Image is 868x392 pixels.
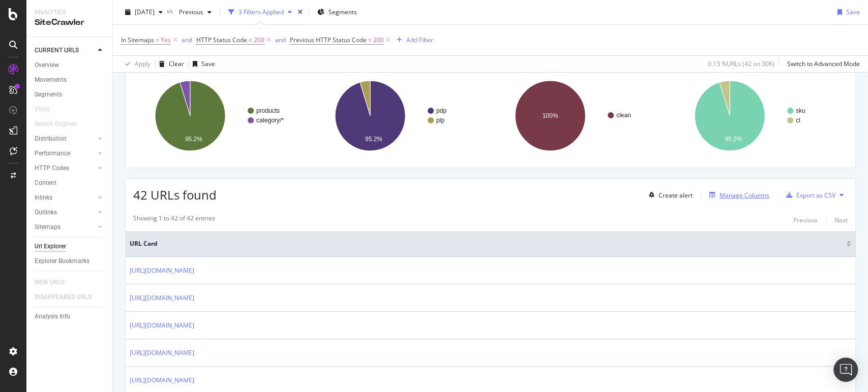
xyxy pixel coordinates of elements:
button: Apply [121,56,151,72]
a: Explorer Bookmarks [35,256,105,267]
div: Content [35,178,56,188]
div: Performance [35,148,70,159]
div: Export as CSV [796,191,835,200]
button: Previous [793,214,818,226]
div: 3 Filters Applied [238,8,284,16]
div: Add Filter [406,36,433,44]
a: Search Engines [35,119,87,129]
span: Previous [175,8,203,16]
div: times [296,7,305,17]
text: pdp [436,107,446,114]
div: Segments [35,89,62,100]
div: Url Explorer [35,241,66,252]
svg: A chart. [313,72,486,160]
a: [URL][DOMAIN_NAME] [130,293,194,303]
span: Segments [328,8,357,16]
span: 200 [254,33,264,47]
button: Switch to Advanced Mode [783,56,860,72]
text: products [256,107,280,114]
div: Create alert [659,191,693,200]
div: and [182,36,192,44]
span: = [156,36,159,44]
text: cl [796,117,800,124]
text: clean [616,112,631,119]
a: Inlinks [35,192,95,203]
div: Movements [35,75,67,85]
div: Next [834,216,848,224]
a: Url Explorer [35,241,105,252]
div: Switch to Advanced Mode [787,59,860,68]
text: sku [796,107,805,114]
div: Showing 1 to 42 of 42 entries [133,214,215,226]
text: 95.2% [725,136,742,143]
div: Save [201,59,215,68]
button: Export as CSV [782,187,835,203]
text: plp [436,117,444,124]
div: CURRENT URLS [35,45,79,56]
div: Analysis Info [35,311,70,322]
span: = [368,36,372,44]
text: 95.2% [185,136,202,143]
a: NEW URLS [35,277,75,288]
div: NEW URLS [35,277,65,288]
span: vs [167,7,175,15]
svg: A chart. [493,72,666,160]
a: CURRENT URLS [35,45,95,56]
span: ≠ [249,36,252,44]
span: URL Card [130,239,844,248]
button: Previous [175,4,216,20]
a: Analysis Info [35,311,105,322]
a: [URL][DOMAIN_NAME] [130,348,194,358]
div: Overview [35,60,59,71]
span: Previous HTTP Status Code [290,36,367,44]
text: 100% [542,112,558,119]
span: 200 [373,33,384,47]
a: [URL][DOMAIN_NAME] [130,320,194,331]
span: 42 URLs found [133,186,217,203]
div: DISAPPEARED URLS [35,292,92,303]
div: Sitemaps [35,222,61,233]
a: HTTP Codes [35,163,95,174]
div: Visits [35,104,50,115]
a: Sitemaps [35,222,95,233]
button: Save [833,4,860,20]
button: 3 Filters Applied [224,4,296,20]
a: Distribution [35,134,95,144]
div: Open Intercom Messenger [833,357,858,382]
button: Manage Columns [705,189,769,201]
button: and [275,35,286,45]
span: HTTP Status Code [196,36,247,44]
text: category/* [256,117,284,124]
button: Next [834,214,848,226]
button: Segments [313,4,361,20]
button: Add Filter [393,34,433,46]
svg: A chart. [673,72,846,160]
a: [URL][DOMAIN_NAME] [130,375,194,385]
a: [URL][DOMAIN_NAME] [130,266,194,276]
button: Clear [155,56,184,72]
div: Analytics [35,8,104,17]
a: Segments [35,89,105,100]
button: [DATE] [121,4,167,20]
a: Performance [35,148,95,159]
div: Inlinks [35,192,52,203]
div: Apply [135,59,151,68]
div: 0.13 % URLs ( 42 on 30K ) [708,59,774,68]
a: Movements [35,75,105,85]
div: Previous [793,216,818,224]
button: and [182,35,192,45]
button: Save [189,56,215,72]
button: Create alert [645,187,693,203]
svg: A chart. [133,72,306,160]
div: HTTP Codes [35,163,69,174]
span: 2025 Sep. 22nd [135,8,155,16]
div: Manage Columns [720,191,769,200]
div: Search Engines [35,119,77,129]
a: DISAPPEARED URLS [35,292,102,303]
div: Outlinks [35,207,57,218]
div: SiteCrawler [35,17,104,28]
